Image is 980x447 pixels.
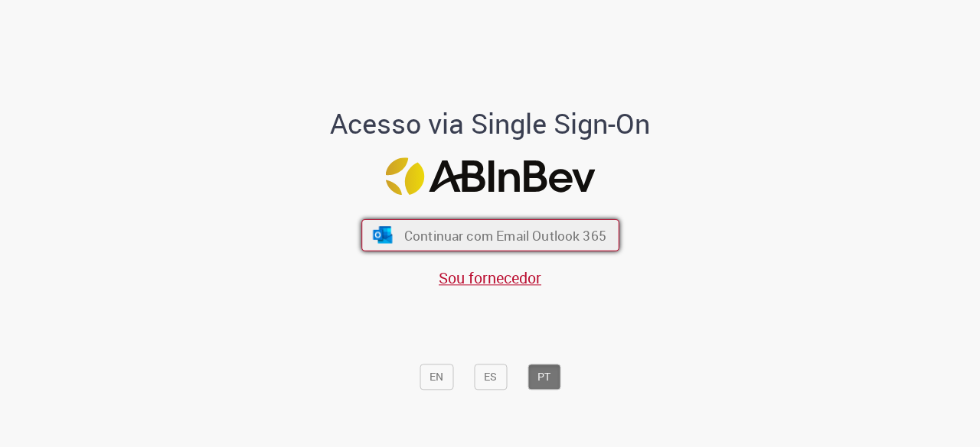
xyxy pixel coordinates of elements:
a: Sou fornecedor [439,267,541,288]
button: ES [474,364,507,390]
img: Logo ABInBev [385,157,595,195]
img: ícone Azure/Microsoft 360 [371,227,394,244]
button: EN [420,364,453,390]
span: Continuar com Email Outlook 365 [403,227,606,245]
button: PT [528,364,560,390]
h1: Acesso via Single Sign-On [278,109,703,140]
button: ícone Azure/Microsoft 360 Continuar com Email Outlook 365 [361,219,619,251]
